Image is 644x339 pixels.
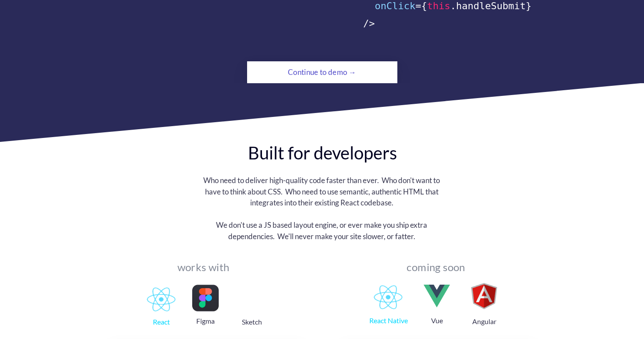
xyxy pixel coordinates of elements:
div: /> [363,15,541,32]
div: React Native [363,317,414,325]
img: image.png [471,283,497,309]
div: coming soon [401,265,471,270]
div: Angular [467,318,502,325]
div: Who need to deliver high-quality code faster than ever. Who don't want to have to think about CSS... [195,175,448,208]
div: Continue to demo → [271,64,373,81]
div: Built for developers [241,142,403,164]
div: Vue [419,317,454,325]
a: Continue to demo → [247,61,397,83]
img: image.png [190,283,221,314]
div: We don't use a JS based layout engine, or ever make you ship extra dependencies. We'll never make... [195,219,448,242]
img: 1786119702726483-1511943211646-D4982605-43E9-48EC-9604-858B5CF597D3.png [147,287,176,311]
img: image.png [424,283,450,309]
span: onClick [375,0,416,11]
span: this [427,0,450,11]
div: Figma [188,317,223,325]
img: 1786119702726483-1511943211646-D4982605-43E9-48EC-9604-858B5CF597D3.png [374,285,403,309]
div: works with [172,265,234,270]
img: image.png [237,285,267,311]
div: Sketch [234,318,269,326]
div: React [144,318,179,326]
